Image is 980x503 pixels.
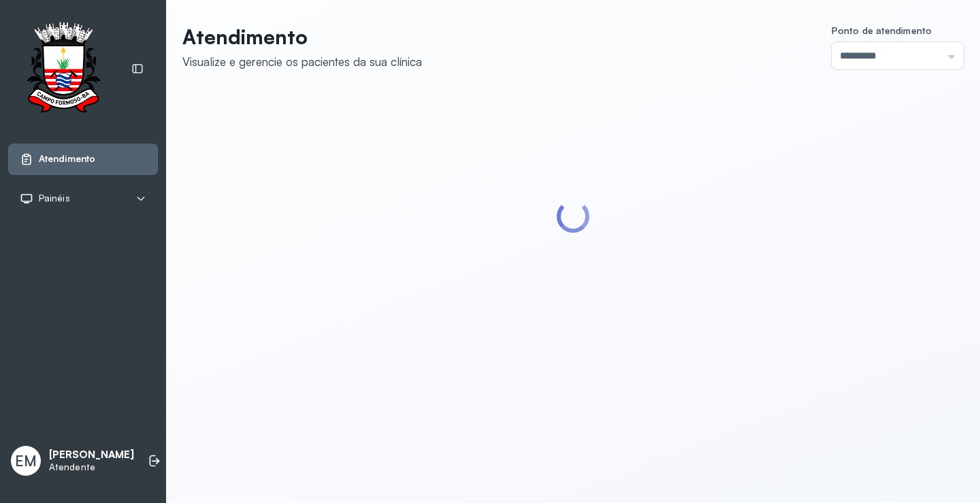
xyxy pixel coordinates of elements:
a: Atendimento [20,152,146,166]
div: Visualize e gerencie os pacientes da sua clínica [182,54,422,69]
p: Atendimento [182,25,422,49]
img: Logotipo do estabelecimento [14,22,112,116]
p: Atendente [49,461,134,473]
span: Ponto de atendimento [832,25,932,36]
p: [PERSON_NAME] [49,449,134,461]
span: Painéis [39,193,70,204]
span: Atendimento [39,153,95,165]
